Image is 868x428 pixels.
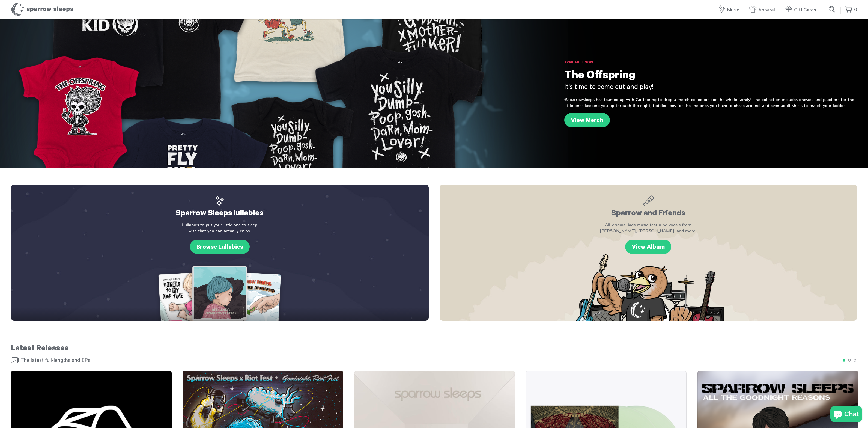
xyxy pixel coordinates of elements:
p: @sparrowsleeps has teamed up with @offspring to drop a merch collection for the whole family! The... [564,97,857,109]
h2: Sparrow and Friends [451,195,846,219]
button: 1 of 3 [841,357,846,362]
a: View Merch [564,113,610,127]
a: View Album [625,240,671,254]
a: Music [718,4,742,16]
span: with that you can actually enjoy. [22,228,418,234]
h6: Available Now [564,60,857,66]
h2: Latest Releases [11,344,857,354]
inbox-online-store-chat: Shopify online store chat [829,406,864,424]
h1: The Offspring [564,70,857,83]
input: Submit [827,4,838,15]
a: Gift Cards [785,4,819,16]
p: Lullabies to put your little one to sleep [22,222,418,234]
h1: Sparrow Sleeps [11,3,74,16]
h3: It's time to come out and play! [564,83,857,93]
span: [PERSON_NAME], [PERSON_NAME], and more! [451,228,846,234]
p: All-original kids music featuring vocals from [451,222,846,234]
h2: Sparrow Sleeps lullabies [22,195,418,219]
h4: The latest full-lengths and EPs [11,357,857,365]
button: 2 of 3 [846,357,852,362]
a: 0 [845,4,857,16]
button: 3 of 3 [852,357,857,362]
a: Apparel [749,4,778,16]
a: Browse Lullabies [190,240,250,254]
